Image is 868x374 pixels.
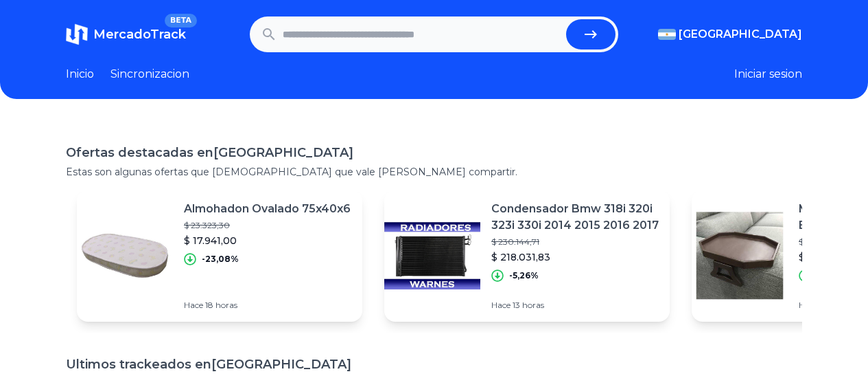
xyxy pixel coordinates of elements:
[491,236,659,247] p: $ 230.144,71
[384,208,480,304] img: Featured image
[77,208,173,304] img: Featured image
[110,66,189,82] a: Sincronizacion
[66,143,802,162] h1: Ofertas destacadas en [GEOGRAPHIC_DATA]
[165,14,197,27] span: BETA
[658,26,802,43] button: [GEOGRAPHIC_DATA]
[184,234,351,247] p: $ 17.941,00
[66,165,802,179] p: Estas son algunas ofertas que [DEMOGRAPHIC_DATA] que vale [PERSON_NAME] compartir.
[679,26,802,43] span: [GEOGRAPHIC_DATA]
[93,27,186,42] span: MercadoTrack
[184,201,351,217] p: Almohadon Ovalado 75x40x6
[184,220,351,231] p: $ 23.323,30
[692,208,788,304] img: Featured image
[66,23,88,45] img: MercadoTrack
[658,29,676,40] img: Argentina
[734,66,802,82] button: Iniciar sesion
[202,254,239,265] p: -23,08%
[184,300,351,311] p: Hace 18 horas
[66,23,186,45] a: MercadoTrackBETA
[491,250,659,264] p: $ 218.031,83
[66,355,802,374] h1: Ultimos trackeados en [GEOGRAPHIC_DATA]
[491,300,659,311] p: Hace 13 horas
[491,201,659,234] p: Condensador Bmw 318i 320i 323i 330i 2014 2015 2016 2017
[66,66,94,82] a: Inicio
[77,190,362,322] a: Featured imageAlmohadon Ovalado 75x40x6$ 23.323,30$ 17.941,00-23,08%Hace 18 horas
[384,190,670,322] a: Featured imageCondensador Bmw 318i 320i 323i 330i 2014 2015 2016 2017$ 230.144,71$ 218.031,83-5,2...
[509,270,539,281] p: -5,26%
